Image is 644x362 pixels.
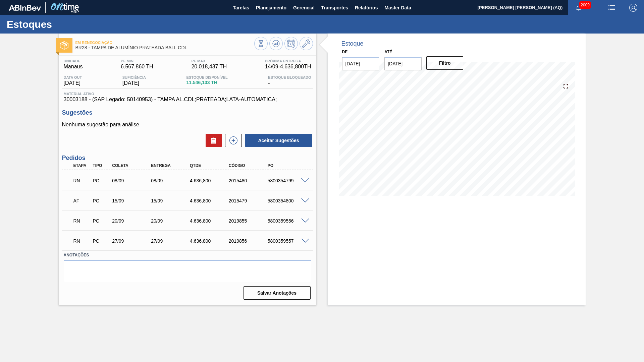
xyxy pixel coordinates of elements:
[265,59,311,63] span: Próxima Entrega
[91,198,111,203] div: Pedido de Compra
[191,64,227,70] span: 20.018,437 TH
[62,122,313,128] p: Nenhuma sugestão para análise
[227,238,271,244] div: 2019856
[227,218,271,224] div: 2019855
[149,178,193,183] div: 08/09/2025
[266,198,310,203] div: 5800354800
[266,75,313,86] div: -
[110,218,154,224] div: 20/09/2025
[242,133,313,148] div: Aceitar Sugestões
[121,64,153,70] span: 6.567,860 TH
[64,80,82,86] span: [DATE]
[244,286,311,300] button: Salvar Anotações
[149,198,193,203] div: 15/09/2025
[300,37,313,50] button: Ir ao Master Data / Geral
[254,37,268,50] button: Visão Geral dos Estoques
[121,59,153,63] span: PE MIN
[72,173,92,188] div: Em renegociação
[266,163,310,168] div: PO
[188,178,232,183] div: 4.636,800
[64,250,311,260] label: Anotações
[265,64,311,70] span: 14/09 - 4.636,800 TH
[72,193,92,208] div: Aguardando Faturamento
[227,163,271,168] div: Código
[73,238,90,244] p: RN
[110,238,154,244] div: 27/09/2025
[245,134,312,147] button: Aceitar Sugestões
[188,218,232,224] div: 4.636,800
[149,163,193,168] div: Entrega
[188,163,232,168] div: Qtde
[110,178,154,183] div: 08/09/2025
[64,97,311,103] span: 30003188 - (SAP Legado: 50140953) - TAMPA AL.CDL;PRATEADA;LATA-AUTOMATICA;
[149,238,193,244] div: 27/09/2025
[188,198,232,203] div: 4.636,800
[426,56,464,70] button: Filtro
[110,163,154,168] div: Coleta
[186,80,228,85] span: 11.546,133 TH
[64,59,83,63] span: Unidade
[268,75,311,79] span: Estoque Bloqueado
[91,163,111,168] div: Tipo
[384,4,411,12] span: Master Data
[355,4,378,12] span: Relatórios
[284,37,298,50] button: Programar Estoque
[64,92,311,96] span: Material ativo
[191,59,227,63] span: PE MAX
[342,50,348,54] label: De
[72,163,92,168] div: Etapa
[73,178,90,183] p: RN
[269,37,283,50] button: Atualizar Gráfico
[91,218,111,224] div: Pedido de Compra
[64,64,83,70] span: Manaus
[186,75,228,79] span: Estoque Disponível
[122,80,146,86] span: [DATE]
[91,238,111,244] div: Pedido de Compra
[384,57,422,70] input: dd/mm/yyyy
[75,41,254,45] span: Em renegociação
[7,20,126,28] h1: Estoques
[266,218,310,224] div: 5800359556
[122,75,146,79] span: Suficiência
[9,5,41,11] img: TNhmsLtSVTkK8tSr43FrP2fwEKptu5GPRR3wAAAABJRU5ErkJggg==
[72,214,92,228] div: Em renegociação
[60,41,68,50] img: Ícone
[342,57,379,70] input: dd/mm/yyyy
[568,3,589,12] button: Notificações
[149,218,193,224] div: 20/09/2025
[188,238,232,244] div: 4.636,800
[256,4,286,12] span: Planejamento
[266,238,310,244] div: 5800359557
[73,218,90,224] p: RN
[384,50,392,54] label: Até
[293,4,315,12] span: Gerencial
[72,234,92,248] div: Em renegociação
[91,178,111,183] div: Pedido de Compra
[62,109,313,116] h3: Sugestões
[341,40,364,47] div: Estoque
[321,4,348,12] span: Transportes
[579,1,591,9] span: 2009
[266,178,310,183] div: 5800354799
[629,4,637,12] img: Logout
[608,4,616,12] img: userActions
[222,134,242,147] div: Nova sugestão
[62,155,313,162] h3: Pedidos
[110,198,154,203] div: 15/09/2025
[227,198,271,203] div: 2015479
[73,198,90,203] p: AF
[202,134,222,147] div: Excluir Sugestões
[227,178,271,183] div: 2015480
[233,4,249,12] span: Tarefas
[75,45,254,50] span: BR28 - TAMPA DE ALUMÍNIO PRATEADA BALL CDL
[64,75,82,79] span: Data out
